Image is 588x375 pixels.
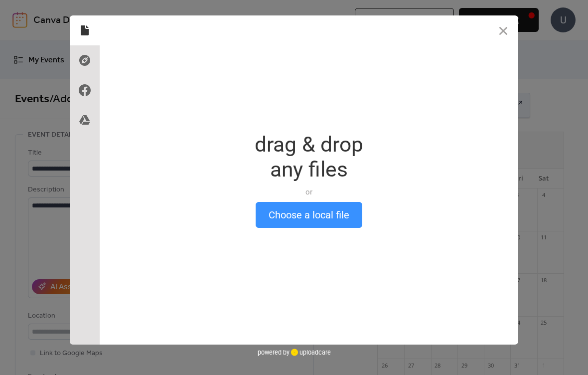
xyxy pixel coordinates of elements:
[70,15,100,45] div: Local Files
[70,75,100,105] div: Facebook
[258,345,331,360] div: powered by
[70,45,100,75] div: Direct Link
[488,15,518,45] button: Close
[256,202,362,228] button: Choose a local file
[255,187,363,197] div: or
[255,132,363,182] div: drag & drop any files
[70,105,100,135] div: Google Drive
[290,349,331,356] a: uploadcare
